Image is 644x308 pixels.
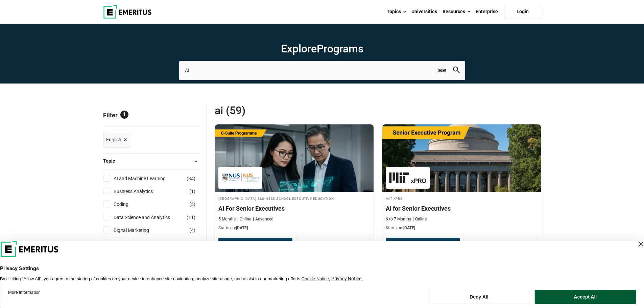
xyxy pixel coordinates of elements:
span: Programs [317,42,363,55]
a: Coding [114,200,142,208]
p: Starts on: [386,225,538,231]
a: Business Analytics [114,188,166,195]
button: Download Brochure [386,238,460,249]
span: ( ) [189,200,195,208]
button: Topic [103,156,201,166]
span: [DATE] [403,226,415,230]
a: search [453,68,460,75]
span: × [124,135,127,145]
span: 4 [191,228,194,233]
span: 5 [191,202,194,207]
a: View Program [463,238,538,249]
a: Data Science and Analytics [114,214,184,221]
span: 1 [191,189,194,194]
p: 6 to 7 Months [386,216,411,222]
span: ( ) [189,188,195,195]
h4: [GEOGRAPHIC_DATA] Business School Executive Education [218,195,370,201]
h4: AI for Senior Executives [386,204,538,213]
input: search-page [179,61,465,80]
span: 1 [120,111,128,119]
h1: Explore [179,42,465,55]
span: 34 [188,176,194,181]
a: Digital Marketing [114,227,163,234]
span: ( ) [187,214,195,221]
a: Reset all [180,112,201,120]
p: Filter [103,104,201,126]
img: MIT xPRO [389,170,426,185]
p: Advanced [253,216,273,222]
h4: AI For Senior Executives [218,204,370,213]
p: Starts on: [218,225,370,231]
a: Leadership Course by National University of Singapore Business School Executive Education - Septe... [215,124,374,235]
p: 5 Months [218,216,236,222]
span: [DATE] [236,226,248,230]
span: ( ) [189,227,195,234]
a: English × [103,132,130,148]
a: Reset search [436,68,446,73]
p: Online [413,216,427,222]
span: ( ) [189,240,195,247]
a: AI and Machine Learning [114,175,179,182]
span: AI (59) [215,104,378,117]
span: ( ) [187,175,195,182]
a: AI and Machine Learning Course by MIT xPRO - October 16, 2025 MIT xPRO MIT xPRO AI for Senior Exe... [382,124,541,235]
span: Topic [103,157,120,165]
p: Online [237,216,251,222]
span: English [106,136,121,143]
img: AI For Senior Executives | Online Leadership Course [215,124,374,192]
button: search [453,67,460,74]
a: View Program [296,238,370,249]
a: Login [504,5,541,19]
a: Digital Transformation [114,240,174,247]
button: Download Brochure [218,238,293,249]
img: National University of Singapore Business School Executive Education [222,170,259,185]
h4: MIT xPRO [386,195,538,201]
img: AI for Senior Executives | Online AI and Machine Learning Course [382,124,541,192]
span: 11 [188,215,194,220]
